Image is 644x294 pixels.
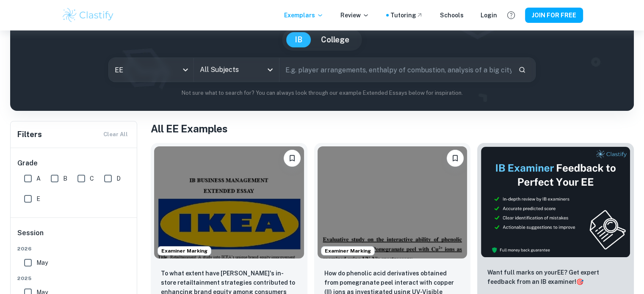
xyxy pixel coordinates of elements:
[17,275,131,282] span: 2025
[17,89,627,97] p: Not sure what to search for? You can always look through our example Extended Essays below for in...
[158,247,211,255] span: Examiner Marking
[109,58,193,82] div: EE
[279,58,511,82] input: E.g. player arrangements, enthalpy of combustion, analysis of a big city...
[151,121,634,136] h1: All EE Examples
[61,7,115,24] img: Clastify logo
[481,146,630,258] img: Thumbnail
[284,150,301,167] button: Please log in to bookmark exemplars
[576,278,583,285] span: 🎯
[487,268,624,286] p: Want full marks on your EE ? Get expert feedback from an IB examiner!
[17,228,131,245] h6: Session
[154,146,304,258] img: Business and Management EE example thumbnail: To what extent have IKEA's in-store reta
[17,129,42,140] h6: Filters
[17,245,131,253] span: 2026
[312,32,358,47] button: College
[340,11,369,20] p: Review
[264,64,276,76] button: Open
[481,11,497,20] a: Login
[36,174,41,183] span: A
[440,11,464,20] a: Schools
[90,174,94,183] span: C
[321,247,374,255] span: Examiner Marking
[390,11,423,20] a: Tutoring
[318,146,467,258] img: Chemistry EE example thumbnail: How do phenolic acid derivatives obtaine
[447,150,464,167] button: Please log in to bookmark exemplars
[284,11,323,20] p: Exemplars
[63,174,67,183] span: B
[515,63,529,77] button: Search
[525,8,583,23] button: JOIN FOR FREE
[504,8,518,22] button: Help and Feedback
[116,174,121,183] span: D
[286,32,311,47] button: IB
[36,194,40,203] span: E
[17,158,131,168] h6: Grade
[36,258,48,267] span: May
